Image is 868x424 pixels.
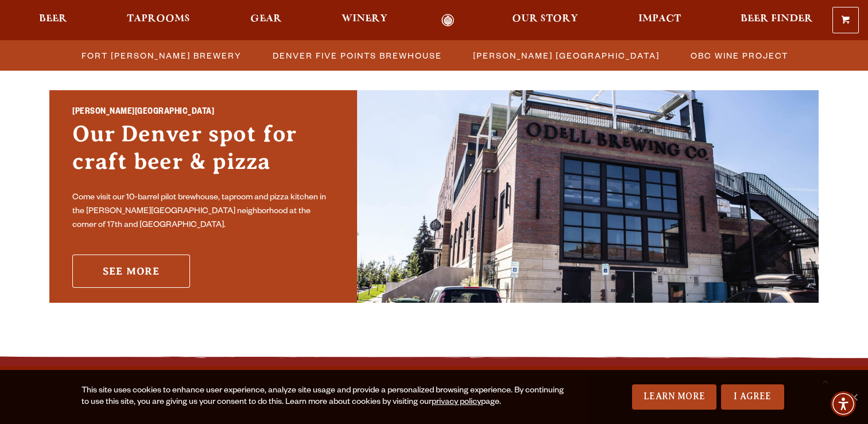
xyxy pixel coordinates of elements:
a: [PERSON_NAME] [GEOGRAPHIC_DATA] [466,47,665,64]
a: Odell Home [426,14,469,27]
a: Beer Finder [733,14,820,27]
span: OBC Wine Project [691,47,788,64]
div: This site uses cookies to enhance user experience, analyze site usage and provide a personalized ... [82,386,568,408]
a: See More [72,255,190,288]
h3: Our Denver spot for craft beer & pizza [72,120,334,187]
span: Beer [39,14,67,24]
a: Impact [631,14,688,27]
a: Fort [PERSON_NAME] Brewery [75,47,247,64]
span: Impact [638,14,681,24]
span: Beer Finder [741,14,813,24]
span: Fort [PERSON_NAME] Brewery [82,47,242,64]
h2: [PERSON_NAME][GEOGRAPHIC_DATA] [72,105,334,120]
span: Denver Five Points Brewhouse [273,47,442,64]
a: privacy policy [432,398,481,407]
a: Scroll to top [811,367,839,395]
a: Taprooms [119,14,197,27]
span: Our Story [512,14,578,24]
a: OBC Wine Project [684,47,794,64]
span: Winery [342,14,387,24]
img: Sloan’s Lake Brewhouse' [357,90,819,303]
p: Come visit our 10-barrel pilot brewhouse, taproom and pizza kitchen in the [PERSON_NAME][GEOGRAPH... [72,191,334,233]
a: Gear [243,14,289,27]
a: Denver Five Points Brewhouse [266,47,448,64]
span: Taprooms [127,14,190,24]
a: Winery [334,14,395,27]
span: Gear [250,14,282,24]
a: Beer [32,14,75,27]
a: Learn More [632,384,716,410]
a: I Agree [721,384,784,410]
a: Our Story [505,14,586,27]
div: Accessibility Menu [831,391,856,417]
span: [PERSON_NAME] [GEOGRAPHIC_DATA] [473,47,660,64]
